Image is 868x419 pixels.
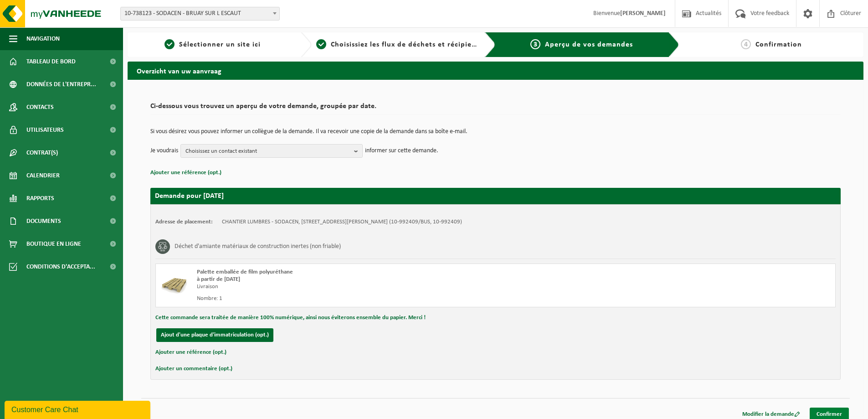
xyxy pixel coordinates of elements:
button: Cette commande sera traitée de manière 100% numérique, ainsi nous éviterons ensemble du papier. M... [155,312,426,324]
button: Ajouter un commentaire (opt.) [155,363,232,375]
img: LP-PA-00000-PUR-11.png [160,269,188,296]
p: Je voudrais [150,144,178,158]
button: Choisissez un contact existant [180,144,363,158]
span: Tableau de bord [26,50,76,73]
h2: Overzicht van uw aanvraag [128,62,863,79]
p: informer sur cette demande. [365,144,438,158]
strong: à partir de [DATE] [197,276,240,282]
p: Si vous désirez vous pouvez informer un collègue de la demande. Il va recevoir une copie de la de... [150,129,841,135]
strong: [PERSON_NAME] [620,10,666,17]
strong: Adresse de placement: [155,219,213,225]
span: Documents [26,210,61,233]
span: Contrat(s) [26,141,58,164]
button: Ajouter une référence (opt.) [155,347,226,358]
a: 2Choisissiez les flux de déchets et récipients [316,39,478,50]
span: Contacts [26,96,54,119]
iframe: chat widget [5,399,152,419]
span: Données de l'entrepr... [26,73,96,96]
span: 3 [530,39,540,49]
div: Nombre: 1 [197,295,532,302]
span: 4 [741,39,751,49]
span: Rapports [26,187,54,210]
span: Choisissez un contact existant [185,145,350,158]
span: Calendrier [26,164,60,187]
button: Ajout d'une plaque d'immatriculation (opt.) [156,328,273,342]
span: Boutique en ligne [26,233,81,255]
span: 2 [316,39,326,49]
span: Utilisateurs [26,119,64,141]
span: 10-738123 - SODACEN - BRUAY SUR L ESCAUT [121,7,279,20]
span: 10-738123 - SODACEN - BRUAY SUR L ESCAUT [120,7,280,21]
span: Confirmation [755,41,802,48]
span: Choisissiez les flux de déchets et récipients [331,41,483,48]
strong: Demande pour [DATE] [155,192,224,200]
h2: Ci-dessous vous trouvez un aperçu de votre demande, groupée par date. [150,103,841,115]
button: Ajouter une référence (opt.) [150,167,221,179]
span: Conditions d'accepta... [26,255,95,278]
h3: Déchet d'amiante matériaux de construction inertes (non friable) [175,239,341,254]
span: 1 [164,39,175,49]
span: Navigation [26,27,60,50]
td: CHANTIER LUMBRES - SODACEN, [STREET_ADDRESS][PERSON_NAME] (10-992409/BUS, 10-992409) [222,218,462,226]
a: 1Sélectionner un site ici [132,39,293,50]
span: Aperçu de vos demandes [545,41,633,48]
span: Sélectionner un site ici [179,41,261,48]
span: Palette emballée de film polyuréthane [197,269,293,275]
div: Livraison [197,283,532,290]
